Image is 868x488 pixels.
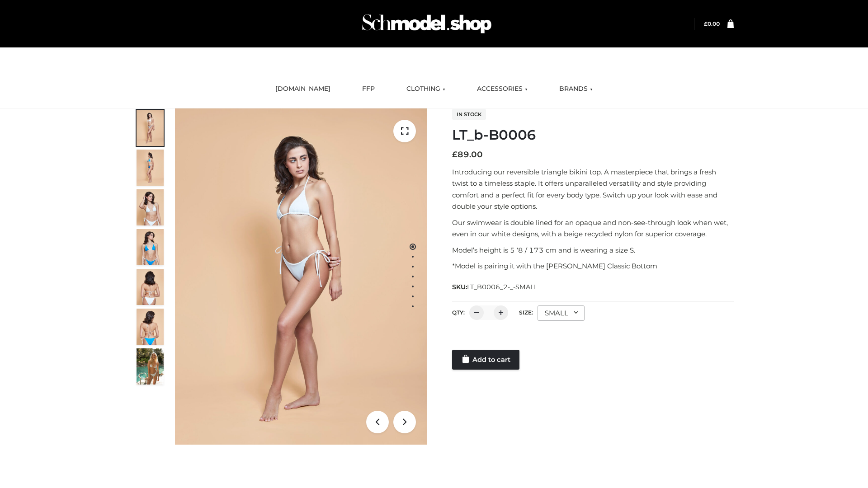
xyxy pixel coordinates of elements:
[175,108,427,445] img: ArielClassicBikiniTop_CloudNine_AzureSky_OW114ECO_1
[452,282,538,292] span: SKU:
[452,309,465,316] label: QTY:
[552,79,599,99] a: BRANDS
[452,127,734,143] h1: LT_b-B0006
[704,20,720,27] a: £0.00
[355,79,382,99] a: FFP
[452,150,458,160] span: £
[452,109,486,120] span: In stock
[137,150,164,186] img: ArielClassicBikiniTop_CloudNine_AzureSky_OW114ECO_2-scaled.jpg
[452,150,483,160] bdi: 89.00
[359,6,495,42] img: Schmodel Admin 964
[137,269,164,305] img: ArielClassicBikiniTop_CloudNine_AzureSky_OW114ECO_7-scaled.jpg
[452,260,734,272] p: *Model is pairing it with the [PERSON_NAME] Classic Bottom
[400,79,452,99] a: CLOTHING
[137,348,164,385] img: Arieltop_CloudNine_AzureSky2.jpg
[452,217,734,240] p: Our swimwear is double lined for an opaque and non-see-through look when wet, even in our white d...
[470,79,534,99] a: ACCESSORIES
[137,229,164,265] img: ArielClassicBikiniTop_CloudNine_AzureSky_OW114ECO_4-scaled.jpg
[519,309,533,316] label: Size:
[137,189,164,225] img: ArielClassicBikiniTop_CloudNine_AzureSky_OW114ECO_3-scaled.jpg
[704,20,708,27] span: £
[452,166,734,212] p: Introducing our reversible triangle bikini top. A masterpiece that brings a fresh twist to a time...
[704,20,720,27] bdi: 0.00
[137,309,164,345] img: ArielClassicBikiniTop_CloudNine_AzureSky_OW114ECO_8-scaled.jpg
[538,305,585,321] div: SMALL
[269,79,337,99] a: [DOMAIN_NAME]
[452,244,734,256] p: Model’s height is 5 ‘8 / 173 cm and is wearing a size S.
[467,283,538,291] span: LT_B0006_2-_-SMALL
[137,110,164,146] img: ArielClassicBikiniTop_CloudNine_AzureSky_OW114ECO_1-scaled.jpg
[452,350,519,370] a: Add to cart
